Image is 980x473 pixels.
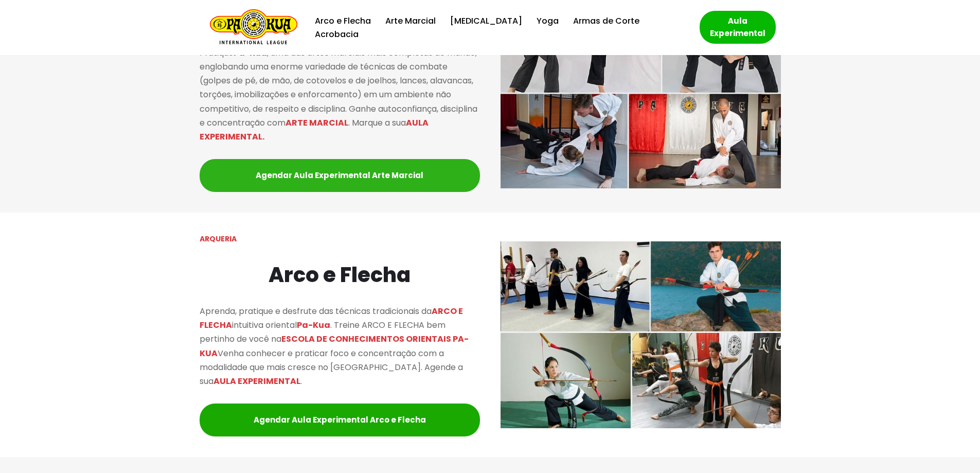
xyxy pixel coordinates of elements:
mark: ESCOLA DE CONHECIMENTOS ORIENTAIS PA-KUA [200,333,469,359]
a: Escola de Conhecimentos Orientais Pa-Kua Uma escola para toda família [205,9,297,46]
h2: Arco e Flecha [200,258,480,291]
mark: Pa-Kua [297,319,330,331]
mark: Pa-Kua [234,47,267,59]
div: Menu primário [313,14,684,41]
a: Arte Marcial [385,14,436,28]
p: Aprenda, pratique e desfrute das técnicas tradicionais da intuitiva oriental . Treine ARCO E FLEC... [200,304,480,388]
a: Arco e Flecha [315,14,371,28]
a: Acrobacia [315,27,359,41]
mark: AULA EXPERIMENTAL [213,375,300,387]
a: Agendar Aula Experimental Arco e Flecha [200,404,480,436]
img: Pa-Kua arco e flecha [501,241,781,429]
a: Armas de Corte [573,14,639,28]
a: Aula Experimental [700,11,776,44]
strong: ARQUERIA [200,234,237,244]
mark: ARTE MARCIAL [286,117,348,129]
p: Pratique , uma das artes marciais mais completas do mundo, englobando uma enorme variedade de téc... [200,46,480,144]
a: Agendar Aula Experimental Arte Marcial [200,159,480,192]
a: [MEDICAL_DATA] [450,14,522,28]
a: Yoga [537,14,559,28]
